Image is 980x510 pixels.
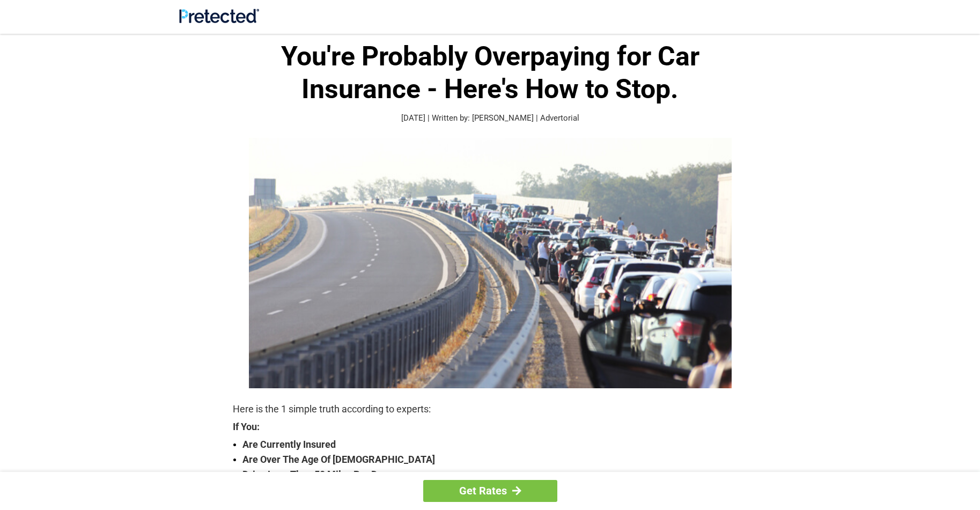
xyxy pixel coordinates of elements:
a: Site Logo [179,15,259,25]
strong: Drive Less Than 50 Miles Per Day [242,467,748,482]
a: Get Rates [423,480,557,502]
img: Site Logo [179,9,259,23]
strong: Are Currently Insured [242,437,748,452]
strong: If You: [233,422,748,432]
p: Here is the 1 simple truth according to experts: [233,402,748,417]
h1: You're Probably Overpaying for Car Insurance - Here's How to Stop. [233,40,748,106]
p: [DATE] | Written by: [PERSON_NAME] | Advertorial [233,112,748,124]
strong: Are Over The Age Of [DEMOGRAPHIC_DATA] [242,452,748,467]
